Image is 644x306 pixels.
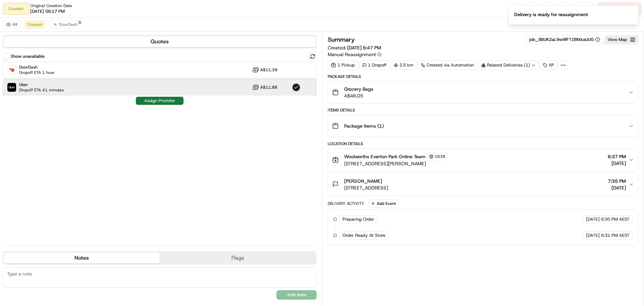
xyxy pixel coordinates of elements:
[3,253,160,263] button: Notes
[478,60,539,70] div: Related Deliveries (1)
[344,86,373,92] span: Grocery Bags
[586,216,600,222] span: [DATE]
[260,67,277,73] span: A$11.39
[30,8,65,14] span: [DATE] 06:17 PM
[328,74,638,79] div: Package Details
[19,70,55,75] span: Dropoff ETA 1 hour
[608,184,626,191] span: [DATE]
[328,51,381,58] button: Manual Reassignment
[344,160,448,167] span: [STREET_ADDRESS][PERSON_NAME]
[344,184,388,191] span: [STREET_ADDRESS]
[328,60,358,70] div: 1 Pickup
[52,22,58,27] img: doordash_logo_v2.png
[435,154,445,159] span: 2638
[344,123,384,129] span: Package Items ( 1 )
[342,232,385,238] span: Order Ready At Store
[328,107,638,113] div: Items Details
[19,87,64,93] span: Dropoff ETA 41 minutes
[344,178,382,184] span: [PERSON_NAME]
[344,153,426,160] span: Woolworths Everton Park Online Team
[608,178,626,184] span: 7:35 PM
[252,67,277,73] button: A$11.39
[601,232,630,238] span: 6:31 PM AEST
[344,92,373,99] span: A$46.05
[11,53,45,59] label: Show unavailable
[328,51,376,58] span: Manual Reassignment
[368,200,398,208] button: Add Event
[540,60,557,70] div: XP
[328,37,355,43] h3: Summary
[328,44,381,51] span: Created:
[529,37,600,43] button: job_8BUK2aL9w9fFTZ8KtkaUUG
[160,253,316,263] button: Flags
[328,174,638,195] button: [PERSON_NAME][STREET_ADDRESS]7:35 PM[DATE]
[59,22,77,27] span: DoorDash
[359,60,389,70] div: 1 Dropoff
[28,22,42,27] span: Created
[418,60,477,70] a: Created via Automation
[328,201,364,206] div: Delivery Activity
[608,160,626,167] span: [DATE]
[514,11,588,18] div: Delivery is ready for reassignment
[252,84,277,91] button: A$11.88
[3,20,20,29] button: All
[328,115,638,137] button: Package Items (1)
[347,45,381,51] span: [DATE] 6:47 PM
[328,149,638,171] button: Woolworths Everton Park Online Team2638[STREET_ADDRESS][PERSON_NAME]6:37 PM[DATE]
[342,216,374,222] span: Preparing Order
[136,97,183,105] button: Assign Provider
[601,216,630,222] span: 6:30 PM AEST
[608,153,626,160] span: 6:37 PM
[3,36,316,47] button: Quotes
[328,82,638,103] button: Grocery BagsA$46.05
[19,82,64,87] span: Uber
[260,85,277,90] span: A$11.88
[7,65,16,74] img: DoorDash
[7,83,16,92] img: Uber
[604,35,638,44] button: View Map
[586,232,600,238] span: [DATE]
[49,20,80,29] button: DoorDash
[19,64,55,70] span: DoorDash
[30,3,72,8] span: Original Creation Date
[328,141,638,146] div: Location Details
[24,20,45,29] button: Created
[391,60,417,70] div: 2.5 km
